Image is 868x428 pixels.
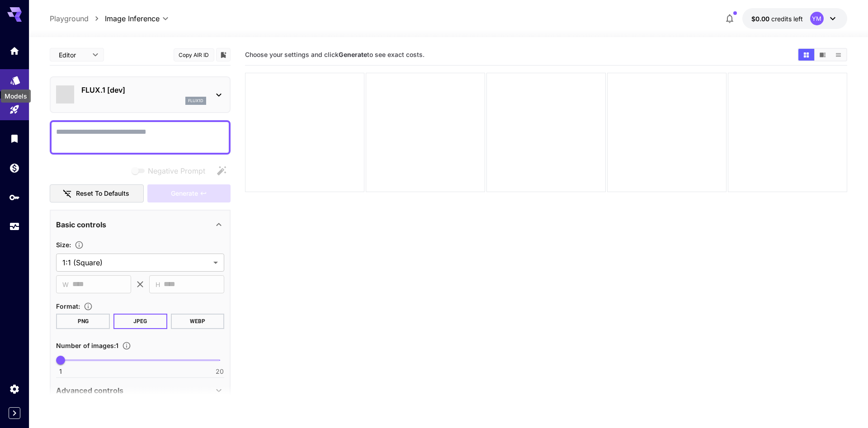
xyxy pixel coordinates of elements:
[118,341,135,350] button: Specify how many images to generate in a single request. Each image generation will be charged se...
[751,14,803,24] div: $0.00
[751,15,771,23] span: $0.00
[130,165,212,176] span: Negative prompts are not compatible with the selected model.
[216,367,224,376] span: 20
[62,257,210,268] span: 1:1 (Square)
[188,98,203,104] p: flux1d
[56,302,80,310] span: Format :
[56,385,123,396] p: Advanced controls
[797,48,847,61] div: Show media in grid viewShow media in video viewShow media in list view
[59,367,62,376] span: 1
[71,240,87,249] button: Adjust the dimensions of the generated image by specifying its width and height in pixels, or sel...
[56,380,224,401] div: Advanced controls
[148,165,205,176] span: Negative Prompt
[56,219,106,230] p: Basic controls
[56,241,71,249] span: Size :
[10,72,21,83] div: Models
[56,81,224,108] div: FLUX.1 [dev]flux1d
[105,13,160,24] span: Image Inference
[171,314,225,329] button: WEBP
[50,184,144,203] button: Reset to defaults
[339,51,367,58] b: Generate
[56,214,224,235] div: Basic controls
[156,279,160,290] span: H
[1,89,31,103] div: Models
[56,342,118,349] span: Number of images : 1
[9,45,20,56] div: Home
[771,15,803,23] span: credits left
[9,133,20,144] div: Library
[59,50,87,60] span: Editor
[174,48,214,61] button: Copy AIR ID
[62,279,69,290] span: W
[245,51,425,58] span: Choose your settings and click to see exact costs.
[9,104,20,115] div: Playground
[742,8,847,29] button: $0.00YM
[9,221,20,232] div: Usage
[81,85,206,95] p: FLUX.1 [dev]
[56,314,110,329] button: PNG
[80,302,96,311] button: Choose the file format for the output image.
[9,162,20,174] div: Wallet
[830,49,846,61] button: Show media in list view
[9,383,20,395] div: Settings
[9,407,20,419] button: Expand sidebar
[113,314,167,329] button: JPEG
[219,49,227,60] button: Add to library
[810,12,824,25] div: YM
[815,49,830,61] button: Show media in video view
[9,192,20,203] div: API Keys
[50,13,89,24] a: Playground
[50,13,105,24] nav: breadcrumb
[798,49,814,61] button: Show media in grid view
